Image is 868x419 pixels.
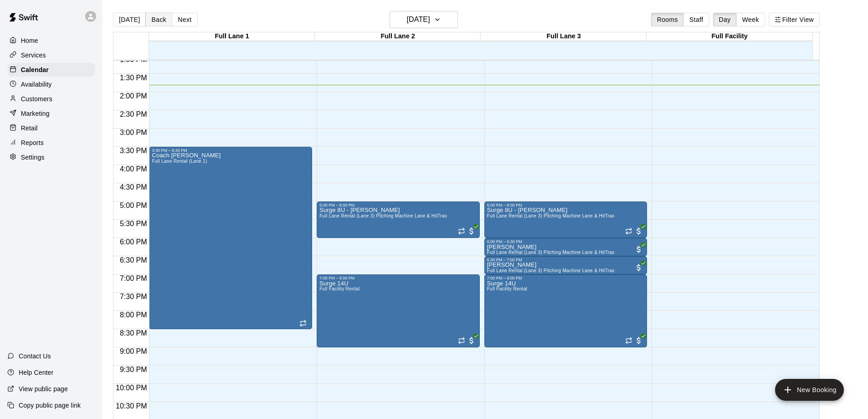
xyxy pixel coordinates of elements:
[319,203,477,207] div: 5:00 PM – 6:00 PM
[458,337,465,344] span: Recurring event
[19,384,68,393] p: View public page
[487,286,527,291] span: Full Facility Rental
[7,136,95,150] a: Reports
[319,276,477,280] div: 7:00 PM – 9:00 PM
[113,402,149,410] span: 10:30 PM
[487,250,615,255] span: Full Lane Rental (Lane 3) Pitching Machine Lane & HitTrax
[487,213,615,218] span: Full Lane Rental (Lane 3) Pitching Machine Lane & HitTrax
[775,379,844,401] button: add
[118,129,149,136] span: 3:00 PM
[317,202,480,238] div: 5:00 PM – 6:00 PM: Surge 8U - Saunders
[487,276,645,280] div: 7:00 PM – 9:00 PM
[467,227,476,236] span: All customers have paid
[625,337,632,344] span: Recurring event
[152,148,309,153] div: 3:30 PM – 8:30 PM
[118,92,149,100] span: 2:00 PM
[21,124,38,133] p: Retail
[172,13,197,26] button: Next
[481,32,647,41] div: Full Lane 3
[458,228,465,235] span: Recurring event
[21,36,38,45] p: Home
[317,274,480,347] div: 7:00 PM – 9:00 PM: Surge 14U
[118,165,149,173] span: 4:00 PM
[299,320,307,327] span: Recurring event
[7,121,95,135] a: Retail
[625,228,632,235] span: Recurring event
[145,13,172,26] button: Back
[19,401,81,410] p: Copy public page link
[713,13,737,26] button: Day
[319,213,447,218] span: Full Lane Rental (Lane 3) Pitching Machine Lane & HitTrax
[118,202,149,209] span: 5:00 PM
[118,183,149,191] span: 4:30 PM
[19,368,53,377] p: Help Center
[683,13,709,26] button: Staff
[487,239,645,244] div: 6:00 PM – 6:30 PM
[484,274,647,347] div: 7:00 PM – 9:00 PM: Surge 14U
[634,263,643,272] span: All customers have paid
[21,109,50,118] p: Marketing
[390,11,458,28] button: [DATE]
[7,150,95,164] a: Settings
[118,293,149,300] span: 7:30 PM
[769,13,820,26] button: Filter View
[113,13,146,26] button: [DATE]
[118,329,149,337] span: 8:30 PM
[647,32,812,41] div: Full Facility
[634,227,643,236] span: All customers have paid
[484,202,647,238] div: 5:00 PM – 6:00 PM: Surge 8U - Saunders
[7,107,95,120] a: Marketing
[7,63,95,77] a: Calendar
[7,34,95,47] a: Home
[21,80,52,89] p: Availability
[149,147,312,329] div: 3:30 PM – 8:30 PM: Coach Wes
[736,13,765,26] button: Week
[118,256,149,264] span: 6:30 PM
[149,32,315,41] div: Full Lane 1
[118,274,149,282] span: 7:00 PM
[21,51,46,60] p: Services
[21,94,52,103] p: Customers
[118,311,149,319] span: 8:00 PM
[484,256,647,274] div: 6:30 PM – 7:00 PM: Keegan Killebrew
[487,258,645,262] div: 6:30 PM – 7:00 PM
[19,352,51,361] p: Contact Us
[487,268,615,273] span: Full Lane Rental (Lane 3) Pitching Machine Lane & HitTrax
[487,203,645,207] div: 5:00 PM – 6:00 PM
[21,65,49,74] p: Calendar
[113,384,149,392] span: 10:00 PM
[118,147,149,155] span: 3:30 PM
[407,13,430,26] h6: [DATE]
[7,48,95,62] a: Services
[118,366,149,373] span: 9:30 PM
[319,286,360,291] span: Full Facility Rental
[7,92,95,106] a: Customers
[7,78,95,91] a: Availability
[467,336,476,345] span: All customers have paid
[651,13,684,26] button: Rooms
[118,110,149,118] span: 2:30 PM
[118,220,149,228] span: 5:30 PM
[484,238,647,256] div: 6:00 PM – 6:30 PM: Keegan Killebrew
[315,32,481,41] div: Full Lane 2
[634,336,643,345] span: All customers have paid
[118,74,149,82] span: 1:30 PM
[634,245,643,254] span: All customers have paid
[152,159,207,164] span: Full Lane Rental (Lane 1)
[21,153,45,162] p: Settings
[21,138,44,147] p: Reports
[118,238,149,246] span: 6:00 PM
[118,347,149,355] span: 9:00 PM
